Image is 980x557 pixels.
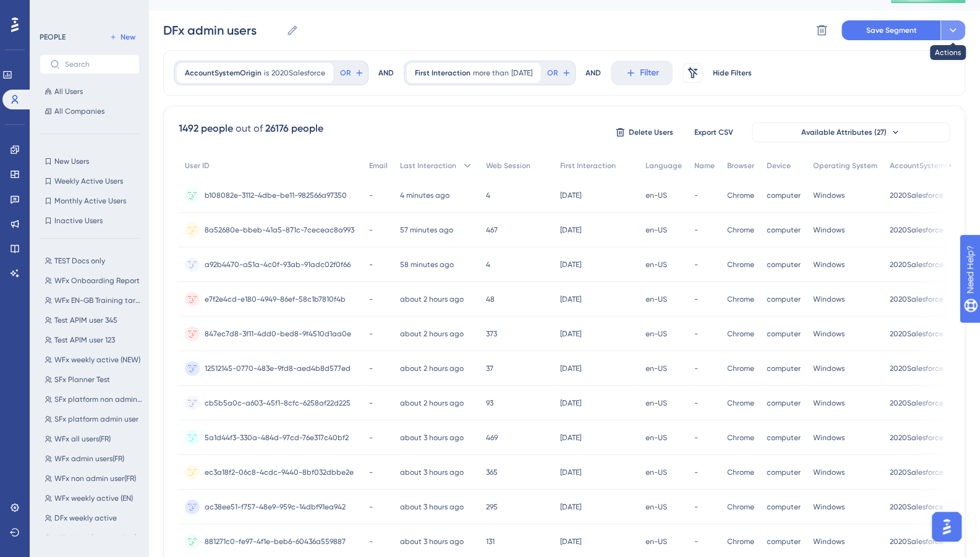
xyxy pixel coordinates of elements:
[54,176,123,186] span: Weekly Active Users
[54,414,138,424] span: SFx platform admin user
[813,502,845,512] span: Windows
[121,32,135,42] span: New
[400,468,464,477] time: about 3 hours ago
[727,502,754,512] span: Chrome
[560,260,581,269] time: [DATE]
[694,398,698,408] span: -
[400,161,456,171] span: Last Interaction
[560,537,581,546] time: [DATE]
[40,313,147,328] button: Test APIM user 345
[40,293,147,308] button: WFx EN-GB Training target
[54,493,133,503] span: WFx weekly active (EN)
[54,196,126,206] span: Monthly Active Users
[65,60,129,69] input: Search
[694,364,698,373] span: -
[727,294,754,304] span: Chrome
[54,454,124,464] span: WFx admin users(FR)
[400,433,464,442] time: about 3 hours ago
[694,537,698,546] span: -
[54,156,89,166] span: New Users
[560,364,581,373] time: [DATE]
[890,433,944,443] span: 2020Salesforce
[545,63,573,83] button: OR
[338,63,365,83] button: OR
[727,467,754,477] span: Chrome
[40,451,147,466] button: WFx admin users(FR)
[813,537,845,546] span: Windows
[369,161,388,171] span: Email
[369,364,373,373] span: -
[54,276,140,286] span: WFx Onboarding Report
[40,154,140,169] button: New Users
[890,329,944,339] span: 2020Salesforce
[890,537,944,546] span: 2020Salesforce
[54,474,136,483] span: WFx non admin user(FR)
[767,398,801,408] span: computer
[185,161,210,171] span: User ID
[547,68,558,78] span: OR
[40,530,147,545] button: WFx Users (after go live) EN
[646,161,682,171] span: Language
[767,364,801,373] span: computer
[369,294,373,304] span: -
[54,375,110,385] span: SFx Planner Test
[40,253,147,268] button: TEST Docs only
[369,398,373,408] span: -
[813,190,845,200] span: Windows
[163,22,281,39] input: Segment Name
[560,226,581,234] time: [DATE]
[560,161,616,171] span: First Interaction
[205,467,354,477] span: ec3a18f2-06c8-4cdc-9440-8bf032dbbe2e
[205,225,354,235] span: 8a52680e-bbeb-41a5-871c-7ceceac8a993
[271,68,325,78] span: 2020Salesforce
[205,329,351,339] span: 847ec7d8-3f11-4dd0-bed8-9f4510d1aa0e
[727,260,754,270] span: Chrome
[767,294,801,304] span: computer
[54,533,142,543] span: WFx Users (after go live) EN
[473,68,509,78] span: more than
[890,161,966,171] span: AccountSystemOrigin
[727,190,754,200] span: Chrome
[646,225,667,235] span: en-US
[694,225,698,235] span: -
[511,68,532,78] span: [DATE]
[727,364,754,373] span: Chrome
[613,122,675,142] button: Delete Users
[890,190,944,200] span: 2020Salesforce
[813,260,845,270] span: Windows
[646,260,667,270] span: en-US
[694,329,698,339] span: -
[486,190,490,200] span: 4
[560,468,581,477] time: [DATE]
[560,433,581,442] time: [DATE]
[205,260,351,270] span: a92b4470-a51a-4c0f-93ab-91adc02f0f66
[866,25,917,35] span: Save Segment
[646,364,667,373] span: en-US
[752,122,950,142] button: Available Attributes (27)
[486,502,498,512] span: 295
[415,68,471,78] span: First Interaction
[767,190,801,200] span: computer
[694,502,698,512] span: -
[54,434,111,444] span: WFx all users(FR)
[694,467,698,477] span: -
[54,87,83,96] span: All Users
[646,467,667,477] span: en-US
[486,537,495,546] span: 131
[340,68,351,78] span: OR
[694,161,715,171] span: Name
[486,161,530,171] span: Web Session
[727,329,754,339] span: Chrome
[105,30,140,45] button: New
[890,294,944,304] span: 2020Salesforce
[54,355,140,365] span: WFx weekly active (NEW)
[40,471,147,486] button: WFx non admin user(FR)
[694,260,698,270] span: -
[486,260,490,270] span: 4
[801,127,887,137] span: Available Attributes (27)
[727,398,754,408] span: Chrome
[40,432,147,446] button: WFx all users(FR)
[40,104,140,119] button: All Companies
[813,225,845,235] span: Windows
[694,433,698,443] span: -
